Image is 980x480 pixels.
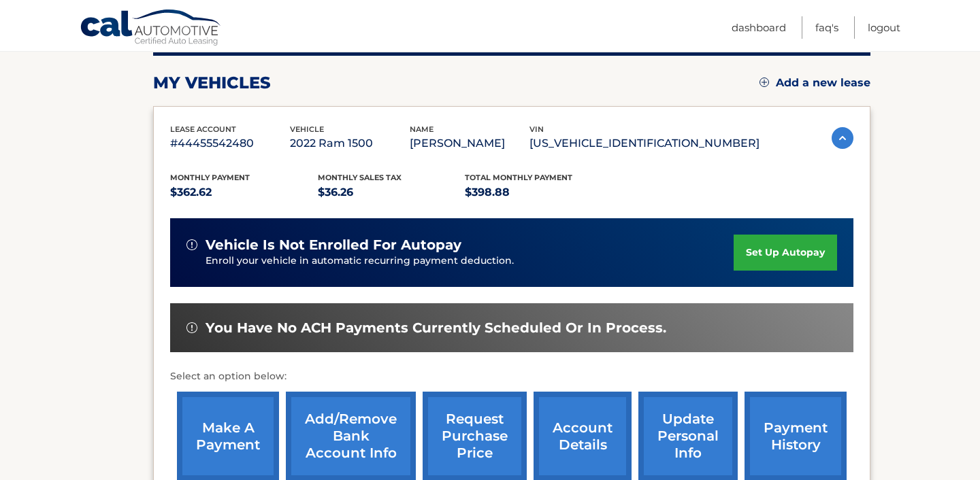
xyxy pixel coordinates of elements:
[170,173,250,182] span: Monthly Payment
[186,322,197,333] img: alert-white.svg
[465,183,612,202] p: $398.88
[318,173,402,182] span: Monthly sales Tax
[206,254,734,269] p: Enroll your vehicle in automatic recurring payment deduction.
[170,183,318,202] p: $362.62
[759,78,769,87] img: add.svg
[868,16,900,39] a: Logout
[318,183,465,202] p: $36.26
[153,73,271,93] h2: my vehicles
[815,16,838,39] a: FAQ's
[170,368,853,385] p: Select an option below:
[529,124,544,134] span: vin
[80,9,223,48] a: Cal Automotive
[465,173,572,182] span: Total Monthly Payment
[759,76,870,90] a: Add a new lease
[832,127,853,149] img: accordion-active.svg
[170,124,236,134] span: lease account
[732,16,786,39] a: Dashboard
[290,134,410,153] p: 2022 Ram 1500
[529,134,759,153] p: [US_VEHICLE_IDENTIFICATION_NUMBER]
[206,237,461,254] span: vehicle is not enrolled for autopay
[410,124,434,134] span: name
[290,124,324,134] span: vehicle
[206,320,666,337] span: You have no ACH payments currently scheduled or in process.
[186,239,197,250] img: alert-white.svg
[170,134,290,153] p: #44455542480
[410,134,529,153] p: [PERSON_NAME]
[734,235,837,271] a: set up autopay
